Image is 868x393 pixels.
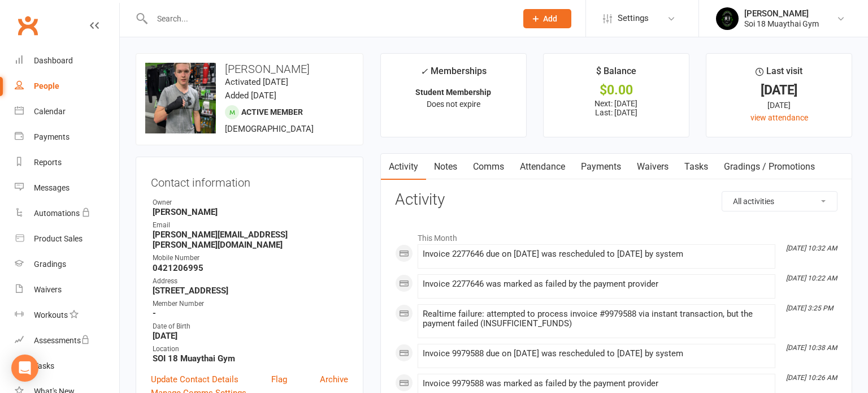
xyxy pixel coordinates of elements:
h3: [PERSON_NAME] [145,63,354,75]
a: Payments [15,124,119,150]
div: Date of Birth [153,321,348,332]
div: $0.00 [554,84,679,96]
div: Invoice 2277646 was marked as failed by the payment provider [423,279,770,289]
strong: [PERSON_NAME][EMAIL_ADDRESS][PERSON_NAME][DOMAIN_NAME] [153,230,348,250]
div: Soi 18 Muaythai Gym [744,19,819,29]
div: Invoice 9979588 due on [DATE] was rescheduled to [DATE] by system [423,349,770,359]
a: Dashboard [15,48,119,74]
a: Product Sales [15,226,119,252]
div: Dashboard [34,56,73,65]
a: Automations [15,201,119,226]
time: Activated [DATE] [225,77,288,87]
a: Payments [573,154,629,180]
div: Reports [34,158,62,167]
span: Active member [241,107,303,116]
div: Gradings [34,260,66,269]
a: Assessments [15,328,119,353]
div: Invoice 9979588 was marked as failed by the payment provider [423,379,770,388]
div: Address [153,276,348,287]
div: Messages [34,183,70,192]
div: People [34,81,59,90]
a: Clubworx [14,11,42,40]
h3: Activity [395,191,837,209]
strong: [STREET_ADDRESS] [153,286,348,296]
span: [DEMOGRAPHIC_DATA] [225,124,314,134]
strong: Student Membership [415,88,491,97]
i: ✓ [420,66,428,77]
div: Workouts [34,310,68,319]
div: [DATE] [717,99,841,111]
span: Does not expire [427,100,480,109]
div: [PERSON_NAME] [744,8,819,19]
i: [DATE] 10:22 AM [786,274,837,282]
a: Waivers [629,154,676,180]
div: Location [153,344,348,355]
strong: [PERSON_NAME] [153,207,348,217]
div: Assessments [34,336,90,345]
a: People [15,74,119,99]
span: Add [543,14,557,23]
div: Automations [34,209,80,218]
a: Activity [381,154,426,180]
strong: 0421206995 [153,263,348,273]
i: [DATE] 10:38 AM [786,344,837,352]
time: Added [DATE] [225,90,276,101]
a: Tasks [676,154,716,180]
strong: SOI 18 Muaythai Gym [153,353,348,364]
a: Update Contact Details [151,373,238,386]
a: Attendance [512,154,573,180]
a: Tasks [15,353,119,379]
div: Mobile Number [153,253,348,264]
div: Email [153,220,348,231]
h3: Contact information [151,172,348,189]
a: Reports [15,150,119,175]
input: Search... [149,11,509,27]
a: Waivers [15,277,119,303]
p: Next: [DATE] Last: [DATE] [554,99,679,117]
div: Last visit [756,64,802,84]
div: Product Sales [34,234,83,243]
a: Gradings / Promotions [716,154,823,180]
strong: - [153,308,348,318]
img: thumb_image1716960047.png [716,7,739,30]
button: Add [523,9,571,28]
img: image1754628571.png [145,63,216,133]
strong: [DATE] [153,331,348,341]
div: Payments [34,132,70,141]
div: Tasks [34,361,54,370]
i: [DATE] 3:25 PM [786,304,833,312]
a: Calendar [15,99,119,124]
div: Member Number [153,299,348,309]
i: [DATE] 10:26 AM [786,374,837,382]
div: Calendar [34,107,66,116]
div: Owner [153,197,348,208]
div: $ Balance [596,64,636,84]
li: This Month [395,226,837,244]
div: Open Intercom Messenger [11,355,38,382]
div: Realtime failure: attempted to process invoice #9979588 via instant transaction, but the payment ... [423,309,770,329]
a: Messages [15,175,119,201]
div: Invoice 2277646 due on [DATE] was rescheduled to [DATE] by system [423,249,770,259]
div: Memberships [420,64,487,85]
div: [DATE] [717,84,841,96]
div: Waivers [34,285,62,294]
a: Workouts [15,303,119,328]
a: Archive [320,373,348,386]
a: Flag [271,373,287,386]
a: Gradings [15,252,119,277]
span: Settings [618,6,649,31]
a: Notes [426,154,465,180]
a: Comms [465,154,512,180]
i: [DATE] 10:32 AM [786,244,837,252]
a: view attendance [750,113,808,122]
